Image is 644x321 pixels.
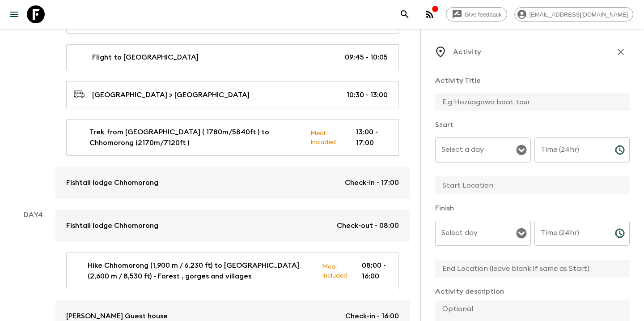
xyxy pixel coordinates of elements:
span: [EMAIL_ADDRESS][DOMAIN_NAME] [525,11,633,18]
p: Meal Included [322,261,347,280]
p: Trek from [GEOGRAPHIC_DATA] ( 1780m/5840ft ) to Chhomorong (2170m/7120ft ) [89,127,303,148]
p: Finish [435,203,630,214]
input: End Location (leave blank if same as Start) [435,260,623,278]
p: 09:45 - 10:05 [345,52,388,63]
p: Day 4 [11,210,55,220]
p: 13:00 - 17:00 [356,127,388,148]
p: Fishtail lodge Chhomorong [66,220,158,231]
button: search adventures [396,5,414,23]
input: E.g Hozuagawa boat tour [435,93,623,111]
a: Give feedback [446,7,507,21]
button: Choose time [611,224,629,242]
p: 08:00 - 16:00 [362,260,388,282]
p: Check-in - 17:00 [345,177,399,188]
a: Trek from [GEOGRAPHIC_DATA] ( 1780m/5840ft ) to Chhomorong (2170m/7120ft )Meal Included13:00 - 17:00 [66,119,399,156]
input: hh:mm [534,221,608,246]
div: [EMAIL_ADDRESS][DOMAIN_NAME] [514,7,633,21]
a: [GEOGRAPHIC_DATA] > [GEOGRAPHIC_DATA]10:30 - 13:00 [66,81,399,108]
a: Flight to [GEOGRAPHIC_DATA]09:45 - 10:05 [66,44,399,70]
p: Activity Title [435,75,630,86]
p: Activity description [435,286,630,297]
button: Open [515,227,528,240]
input: hh:mm [534,137,608,163]
p: Fishtail lodge Chhomorong [66,177,158,188]
a: Hike Chhomorong (1,900 m / 6,230 ft) to [GEOGRAPHIC_DATA] (2,600 m / 8,530 ft) - Forest , gorges ... [66,253,399,289]
p: Meal Included [310,128,342,147]
p: Check-out - 08:00 [337,220,399,231]
p: Flight to [GEOGRAPHIC_DATA] [92,52,199,63]
a: Fishtail lodge ChhomorongCheck-in - 17:00 [55,167,410,199]
a: Fishtail lodge ChhomorongCheck-out - 08:00 [55,210,410,242]
button: Choose time [611,141,629,159]
p: Activity [453,47,481,57]
p: Hike Chhomorong (1,900 m / 6,230 ft) to [GEOGRAPHIC_DATA] (2,600 m / 8,530 ft) - Forest , gorges ... [88,260,315,282]
button: Open [515,144,528,156]
p: 10:30 - 13:00 [347,90,388,100]
input: Start Location [435,176,623,194]
button: menu [5,5,23,23]
span: Give feedback [460,11,507,18]
p: Start [435,120,630,130]
p: [GEOGRAPHIC_DATA] > [GEOGRAPHIC_DATA] [92,90,250,100]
